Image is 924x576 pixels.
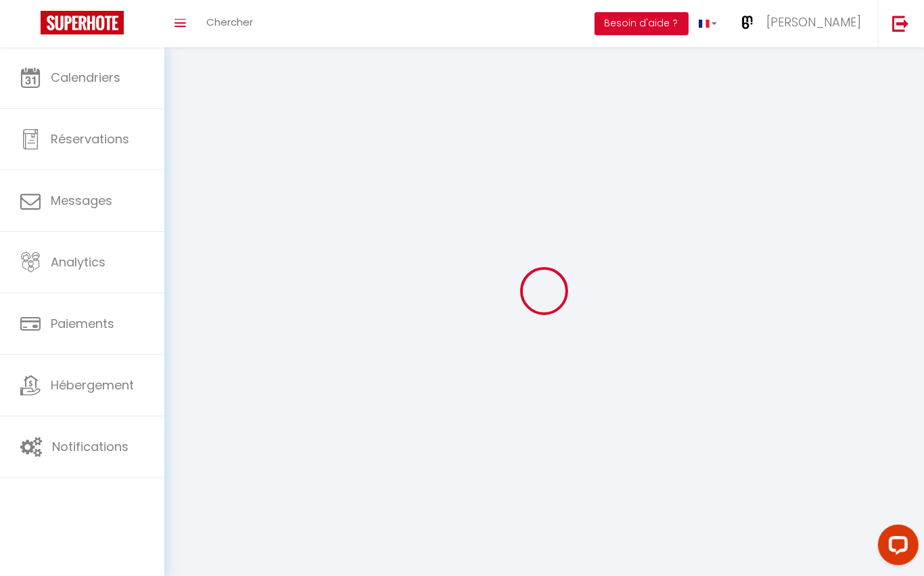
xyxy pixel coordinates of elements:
[41,11,124,34] img: Super Booking
[51,192,112,209] span: Messages
[867,519,924,576] iframe: LiveChat chat widget
[206,15,253,29] span: Chercher
[595,12,689,35] button: Besoin d'aide ?
[51,254,106,270] span: Analytics
[51,377,134,393] span: Hébergement
[892,15,909,32] img: logout
[51,69,120,86] span: Calendriers
[51,315,114,332] span: Paiements
[737,12,758,32] img: ...
[52,438,129,455] span: Notifications
[51,130,129,147] span: Réservations
[766,14,861,30] span: [PERSON_NAME]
